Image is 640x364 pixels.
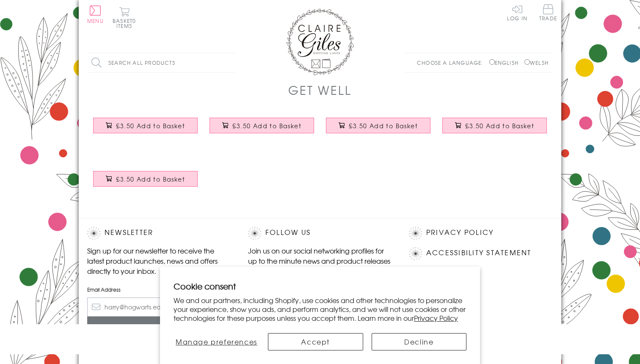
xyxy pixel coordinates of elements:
p: Sign up for our newsletter to receive the latest product launches, news and offers directly to yo... [87,245,231,276]
h2: Follow Us [248,227,392,240]
span: £3.50 Add to Basket [465,121,534,130]
label: English [489,59,523,66]
a: Get Well Card, Pills, Get Well Soon £3.50 Add to Basket [320,111,436,148]
button: Accept [268,333,363,350]
span: Menu [87,17,104,25]
a: Accessibility Statement [426,247,532,259]
input: Subscribe [87,317,231,336]
input: harry@hogwarts.edu [87,298,231,317]
span: £3.50 Add to Basket [116,121,185,130]
a: Get Well Card, Blue Star, Get Well Soon, Embellished with a shiny padded star £3.50 Add to Basket [436,111,553,148]
button: £3.50 Add to Basket [210,118,314,133]
button: Decline [372,333,467,350]
span: Manage preferences [176,336,257,347]
button: £3.50 Add to Basket [442,118,547,133]
span: £3.50 Add to Basket [232,121,301,130]
button: £3.50 Add to Basket [326,118,431,133]
button: £3.50 Add to Basket [93,171,198,187]
span: £3.50 Add to Basket [116,175,185,183]
a: Privacy Policy [414,313,458,323]
p: Join us on our social networking profiles for up to the minute news and product releases the mome... [248,245,392,276]
a: Log In [507,4,527,21]
span: Trade [539,4,557,21]
input: Welsh [524,59,530,65]
a: Get Well Card, Banner, Get Well Soon, Embellished with colourful pompoms £3.50 Add to Basket [87,165,204,201]
a: Trade [539,4,557,22]
span: £3.50 Add to Basket [349,121,418,130]
p: We and our partners, including Shopify, use cookies and other technologies to personalize your ex... [174,296,466,322]
a: Privacy Policy [426,227,494,238]
h2: Newsletter [87,227,231,240]
input: Search all products [87,53,235,72]
a: Get Well Card, Rainbow block letters and stars, with gold foil £3.50 Add to Basket [204,111,320,148]
img: Claire Giles Greetings Cards [286,8,354,75]
label: Welsh [524,59,549,66]
span: 0 items [116,17,136,30]
a: Get Well Card, Sunshine and Clouds, Sorry to hear you're Under the Weather £3.50 Add to Basket [87,111,204,148]
input: English [489,59,495,65]
p: Choose a language: [417,59,488,66]
button: Menu [87,6,104,23]
label: Email Address [87,286,231,293]
button: Basket0 items [113,7,136,28]
h2: Cookie consent [174,280,466,292]
h1: Get Well [288,81,351,99]
input: Search [227,53,235,72]
button: £3.50 Add to Basket [93,118,198,133]
button: Manage preferences [174,333,259,350]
